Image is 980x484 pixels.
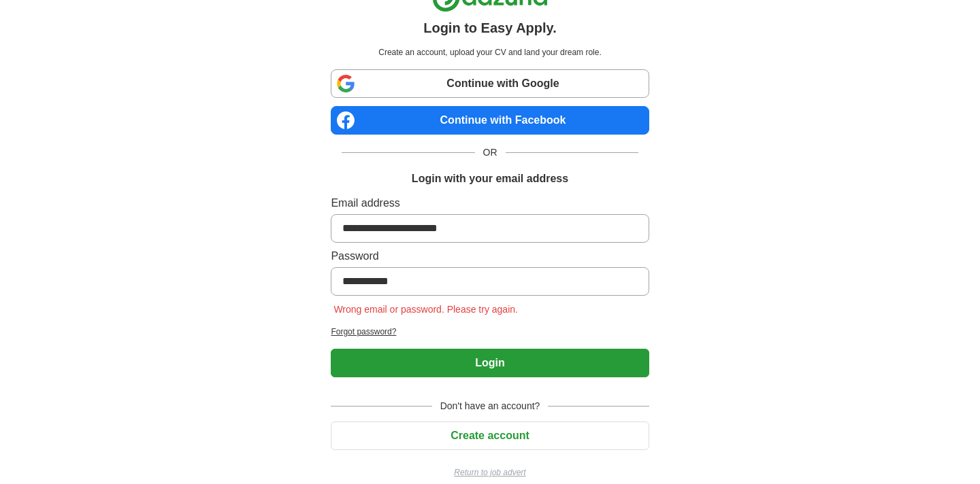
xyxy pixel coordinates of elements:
[331,69,649,98] a: Continue with Google
[331,304,521,315] span: Wrong email or password. Please try again.
[423,18,557,38] h1: Login to Easy Apply.
[331,326,649,338] a: Forgot password?
[331,248,649,264] label: Password
[331,195,649,211] label: Email address
[475,145,506,160] span: OR
[331,106,649,135] a: Continue with Facebook
[412,171,568,187] h1: Login with your email address
[333,46,646,58] p: Create an account, upload your CV and land your dream role.
[331,421,649,450] button: Create account
[331,430,649,441] a: Create account
[331,349,649,377] button: Login
[331,466,649,479] a: Return to job advert
[432,399,549,413] span: Don't have an account?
